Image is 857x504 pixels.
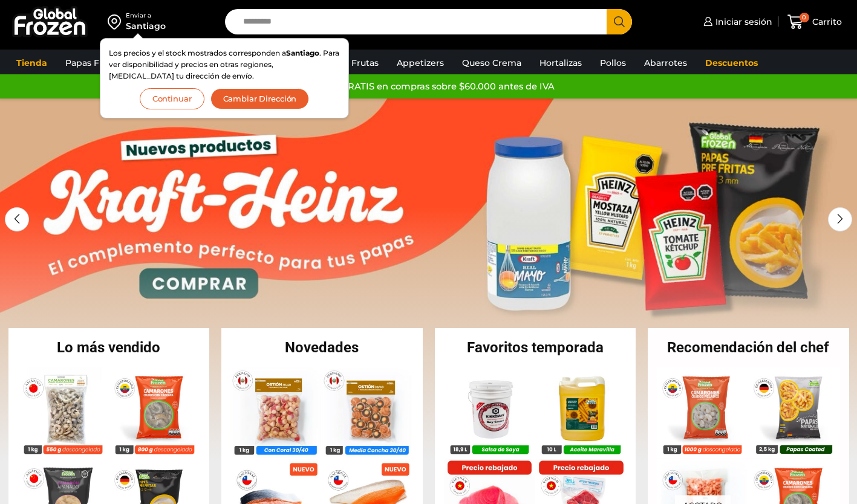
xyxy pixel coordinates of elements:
span: Iniciar sesión [712,16,772,28]
h2: Novedades [221,340,423,355]
a: Tienda [10,51,53,74]
img: address-field-icon.svg [108,11,126,32]
a: 0 Carrito [784,8,845,36]
a: Papas Fritas [59,51,124,74]
p: Los precios y el stock mostrados corresponden a . Para ver disponibilidad y precios en otras regi... [109,47,340,82]
a: Appetizers [391,51,450,74]
h2: Favoritos temporada [435,340,636,355]
button: Search button [607,9,632,34]
a: Descuentos [699,51,764,74]
h2: Lo más vendido [8,340,210,355]
button: Continuar [140,88,204,109]
span: Carrito [809,16,842,28]
strong: Santiago [286,48,319,57]
div: Santiago [126,20,166,32]
span: 0 [800,13,809,22]
a: Queso Crema [456,51,527,74]
a: Abarrotes [638,51,693,74]
a: Hortalizas [533,51,588,74]
a: Iniciar sesión [700,10,772,34]
h2: Recomendación del chef [648,340,849,355]
div: Enviar a [126,11,166,20]
button: Cambiar Dirección [210,88,310,109]
a: Pollos [594,51,632,74]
